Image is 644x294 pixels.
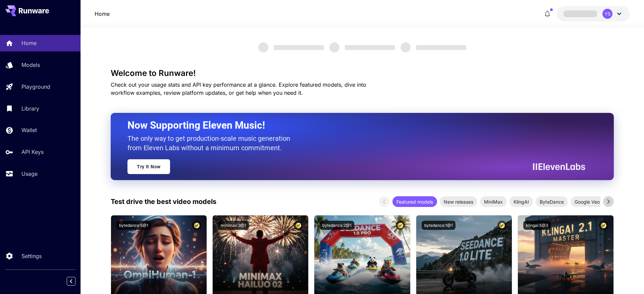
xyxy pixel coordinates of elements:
button: klingai:5@3 [523,221,551,230]
p: Test drive the best video models [111,197,216,207]
div: MiniMax [480,196,507,207]
span: Featured models [392,198,437,205]
button: Certified Model – Vetted for best performance and includes a commercial license. [599,221,608,230]
button: Certified Model – Vetted for best performance and includes a commercial license. [497,221,506,230]
button: minimax:3@1 [218,221,249,230]
span: Check out your usage stats and API key performance at a glance. Explore featured models, dive int... [111,81,366,96]
button: Certified Model – Vetted for best performance and includes a commercial license. [192,221,201,230]
button: bytedance:5@1 [116,221,151,230]
div: Featured models [392,196,437,207]
p: Library [21,104,39,113]
div: KlingAI [509,196,533,207]
div: Collapse sidebar [72,275,80,287]
button: YS [557,6,630,22]
button: Certified Model – Vetted for best performance and includes a commercial license. [294,221,303,230]
span: New releases [440,198,477,205]
button: bytedance:1@1 [422,221,455,230]
button: bytedance:2@1 [320,221,354,230]
p: Settings [21,252,42,260]
button: Certified Model – Vetted for best performance and includes a commercial license. [396,221,405,230]
div: ByteDance [536,196,568,207]
h3: Welcome to Runware! [111,69,614,78]
span: KlingAI [509,198,533,205]
p: API Keys [21,148,44,156]
a: Try It Now [127,159,170,174]
p: Models [21,61,40,69]
p: Usage [21,170,38,178]
p: Playground [21,83,50,91]
div: Google Veo [571,196,604,207]
span: ByteDance [536,198,568,205]
span: Google Veo [571,198,604,205]
div: New releases [440,196,477,207]
p: Home [21,39,37,47]
button: Collapse sidebar [67,277,75,286]
p: The only way to get production-scale music generation from Eleven Labs without a minimum commitment. [127,134,295,153]
h2: Now Supporting Eleven Music! [127,119,580,132]
nav: breadcrumb [95,10,110,18]
div: YS [602,9,612,19]
span: MiniMax [480,198,507,205]
p: Wallet [21,126,37,134]
a: Home [95,10,110,18]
